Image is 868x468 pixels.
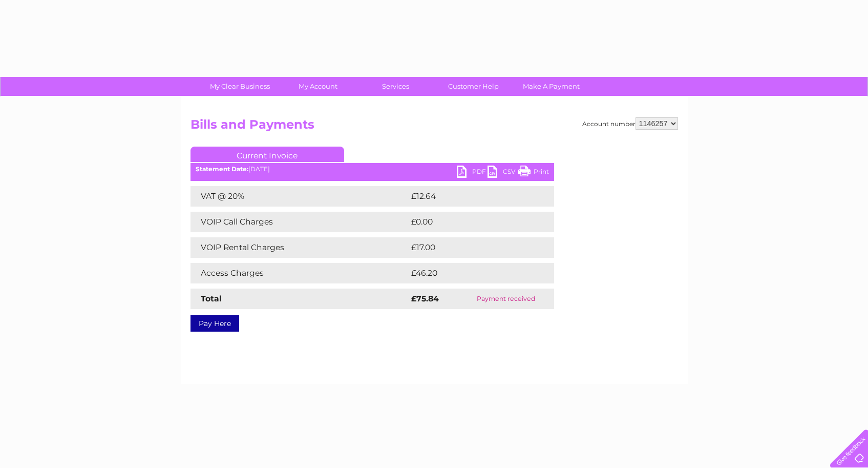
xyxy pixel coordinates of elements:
a: Print [518,166,549,180]
strong: Total [201,294,222,303]
td: £12.64 [409,186,533,207]
a: Current Invoice [190,147,344,162]
td: £46.20 [409,263,534,283]
td: £0.00 [409,212,531,232]
td: VOIP Call Charges [190,212,409,232]
a: CSV [488,166,518,180]
strong: £75.84 [411,294,439,303]
a: Make A Payment [509,77,594,96]
td: £17.00 [409,237,533,258]
h2: Bills and Payments [190,117,678,137]
a: Pay Here [190,315,239,332]
a: My Clear Business [198,77,282,96]
a: My Account [276,77,360,96]
td: Payment received [458,289,554,309]
a: Customer Help [431,77,516,96]
a: Services [353,77,438,96]
td: VAT @ 20% [190,186,409,207]
div: [DATE] [190,166,554,173]
b: Statement Date: [196,165,248,173]
td: VOIP Rental Charges [190,237,409,258]
td: Access Charges [190,263,409,283]
a: PDF [457,166,488,180]
div: Account number [582,117,678,130]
